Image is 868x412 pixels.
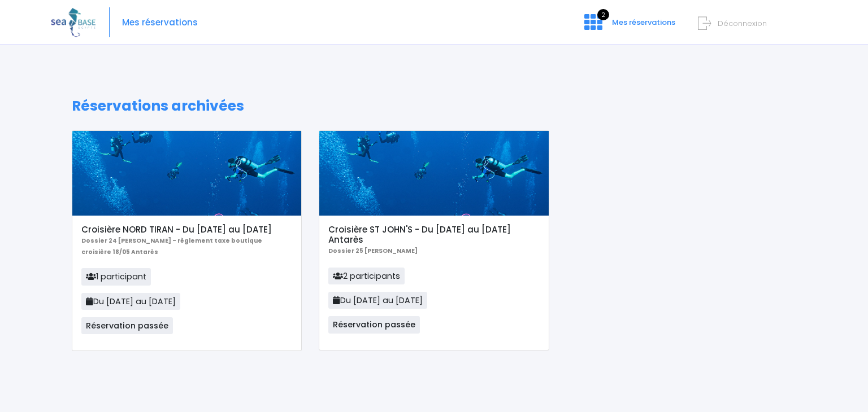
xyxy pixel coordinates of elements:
[575,21,682,32] a: 2 Mes réservations
[81,225,292,235] h5: Croisière NORD TIRAN - Du [DATE] au [DATE]
[328,247,418,255] b: Dossier 25 [PERSON_NAME]
[81,268,151,285] span: 1 participant
[81,236,262,256] b: Dossier 24 [PERSON_NAME] - règlement taxe boutique croisière 18/05 Antarès
[612,17,675,28] span: Mes réservations
[328,225,539,245] h5: Croisière ST JOHN'S - Du [DATE] au [DATE] Antarès
[718,18,767,29] span: Déconnexion
[328,316,420,333] span: Réservation passée
[328,292,427,309] span: Du [DATE] au [DATE]
[81,317,173,334] span: Réservation passée
[81,293,180,310] span: Du [DATE] au [DATE]
[328,268,405,284] span: 2 participants
[72,98,797,115] h1: Réservations archivées
[597,9,609,20] span: 2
